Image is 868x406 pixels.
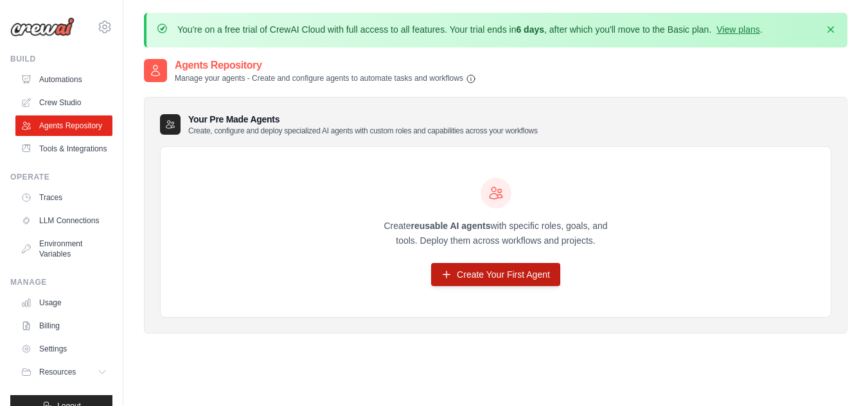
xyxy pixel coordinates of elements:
[373,219,619,248] p: Create with specific roles, goals, and tools. Deploy them across workflows and projects.
[177,23,763,36] p: You're on a free trial of CrewAI Cloud with full access to all features. Your trial ends in , aft...
[15,187,112,208] a: Traces
[10,54,112,64] div: Build
[188,113,538,136] h3: Your Pre Made Agents
[15,92,112,113] a: Crew Studio
[15,292,112,313] a: Usage
[15,316,112,336] a: Billing
[15,233,112,264] a: Environment Variables
[188,126,538,136] p: Create, configure and deploy specialized AI agents with custom roles and capabilities across your...
[516,24,544,35] strong: 6 days
[15,69,112,90] a: Automations
[15,210,112,231] a: LLM Connections
[10,172,112,182] div: Operate
[15,339,112,359] a: Settings
[175,58,476,73] h2: Agents Repository
[10,17,75,37] img: Logo
[15,115,112,136] a: Agents Repository
[15,139,112,159] a: Tools & Integrations
[175,73,476,84] p: Manage your agents - Create and configure agents to automate tasks and workflows
[10,277,112,287] div: Manage
[716,24,759,35] a: View plans
[15,362,112,382] button: Resources
[39,367,76,377] span: Resources
[411,221,490,231] strong: reusable AI agents
[431,263,560,286] a: Create Your First Agent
